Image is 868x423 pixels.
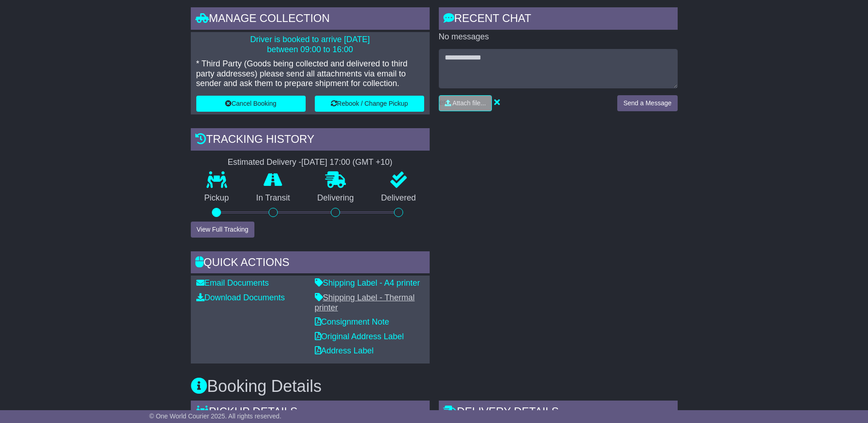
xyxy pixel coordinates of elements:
[191,377,678,396] h3: Booking Details
[191,251,430,276] div: Quick Actions
[191,222,254,238] button: View Full Tracking
[191,193,243,203] p: Pickup
[191,7,430,32] div: Manage collection
[196,59,424,89] p: * Third Party (Goods being collected and delivered to third party addresses) please send all atta...
[302,157,393,168] div: [DATE] 17:00 (GMT +10)
[315,346,374,355] a: Address Label
[367,193,430,203] p: Delivered
[196,35,424,54] p: Driver is booked to arrive [DATE] between 09:00 to 16:00
[315,293,415,312] a: Shipping Label - Thermal printer
[196,96,306,112] button: Cancel Booking
[196,278,269,287] a: Email Documents
[243,193,304,203] p: In Transit
[191,128,430,153] div: Tracking history
[315,332,404,341] a: Original Address Label
[439,32,678,42] p: No messages
[315,96,424,112] button: Rebook / Change Pickup
[149,412,281,420] span: © One World Courier 2025. All rights reserved.
[439,7,678,32] div: RECENT CHAT
[191,157,430,168] div: Estimated Delivery -
[315,278,420,287] a: Shipping Label - A4 printer
[315,317,389,326] a: Consignment Note
[304,193,368,203] p: Delivering
[617,95,677,111] button: Send a Message
[196,293,285,302] a: Download Documents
